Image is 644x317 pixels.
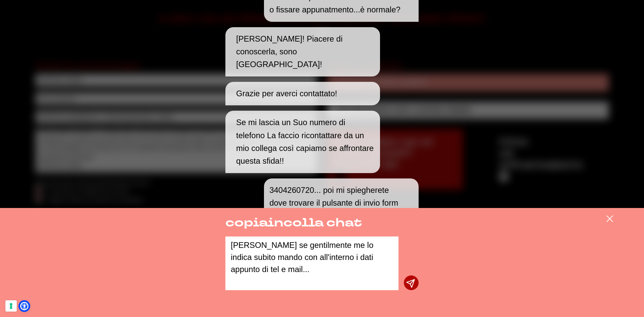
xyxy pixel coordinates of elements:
h4: copiaincolla chat [225,215,419,231]
button: Le tue preferenze relative al consenso per le tecnologie di tracciamento [5,300,17,312]
a: Open Accessibility Menu [20,302,29,310]
p: 3404260720... poi mi spiegherete dove trovare il pulsante di invio form però...; ) [269,184,408,222]
p: [PERSON_NAME]! Piacere di conoscerla, sono [GEOGRAPHIC_DATA]! [236,33,375,71]
p: Se mi lascia un Suo numero di telefono La faccio ricontattare da un mio collega così capiamo se a... [236,116,375,168]
p: Grazie per averci contattato! [236,87,375,100]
